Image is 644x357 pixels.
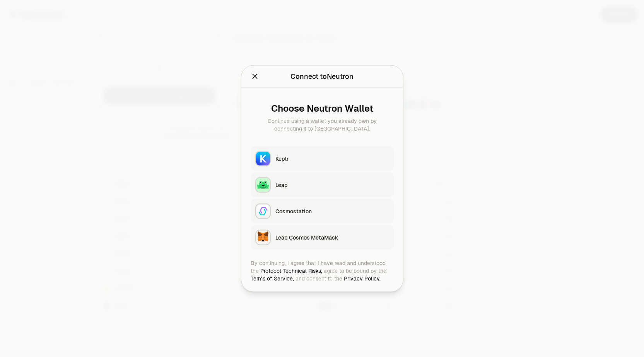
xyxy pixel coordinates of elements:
button: KeplrKeplr [251,146,394,171]
a: Privacy Policy. [344,275,381,282]
div: Cosmostation [275,207,389,215]
a: Protocol Technical Risks, [260,267,322,274]
img: Leap Cosmos MetaMask [256,231,270,245]
div: Leap [275,181,389,189]
div: Leap Cosmos MetaMask [275,234,389,241]
div: By continuing, I agree that I have read and understood the agree to be bound by the and consent t... [251,259,394,282]
img: Keplr [256,152,270,166]
div: Keplr [275,155,389,163]
button: Close [251,71,259,82]
div: Connect to Neutron [290,71,354,82]
a: Terms of Service, [251,275,294,282]
img: Leap [256,178,270,192]
button: Leap Cosmos MetaMaskLeap Cosmos MetaMask [251,225,394,250]
img: Cosmostation [256,204,270,218]
button: LeapLeap [251,173,394,197]
div: Choose Neutron Wallet [257,103,388,114]
div: Continue using a wallet you already own by connecting it to [GEOGRAPHIC_DATA]. [257,117,388,133]
button: CosmostationCosmostation [251,199,394,224]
